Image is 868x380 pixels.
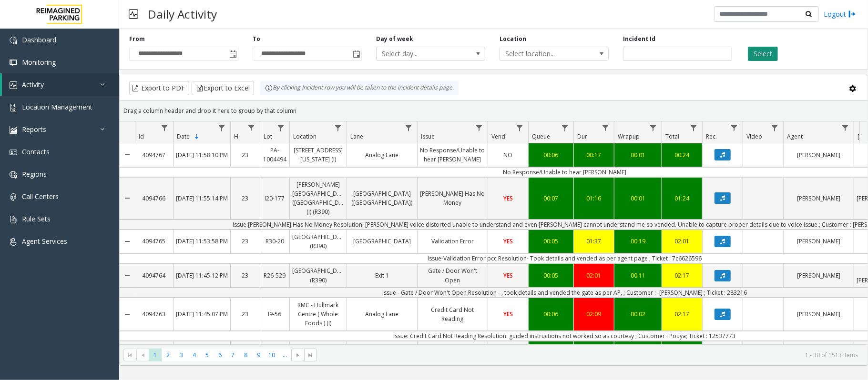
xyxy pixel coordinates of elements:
[201,349,214,361] span: Page 5
[174,307,230,321] a: [DATE] 11:45:07 PM
[135,234,173,248] a: 4094765
[488,269,528,282] a: YES
[614,191,662,205] a: 00:01
[503,271,513,280] span: YES
[135,191,173,205] a: 4094766
[664,271,700,280] div: 02:17
[10,81,17,89] img: 'icon'
[488,234,528,248] a: YES
[264,132,272,140] span: Lot
[576,150,612,160] div: 00:17
[22,125,46,134] span: Reports
[139,132,144,140] span: Id
[574,148,614,162] a: 00:17
[120,260,135,290] a: Collapse Details
[532,132,550,140] span: Queue
[574,234,614,248] a: 01:37
[503,237,513,245] span: YES
[347,187,417,210] a: [GEOGRAPHIC_DATA] ([GEOGRAPHIC_DATA])
[473,121,486,134] a: Issue Filter Menu
[664,194,700,203] div: 01:24
[576,237,612,246] div: 01:37
[231,191,260,205] a: 23
[120,121,868,344] div: Data table
[323,351,858,359] kendo-pager-info: 1 - 30 of 1513 items
[488,148,528,162] a: NO
[350,132,363,140] span: Lane
[665,132,679,140] span: Total
[174,191,230,205] a: [DATE] 11:55:14 PM
[143,2,222,26] h3: Daily Activity
[531,150,571,160] div: 00:06
[559,121,572,134] a: Queue Filter Menu
[307,351,315,359] span: Go to the last page
[504,151,513,159] span: NO
[10,59,17,67] img: 'icon'
[174,269,230,282] a: [DATE] 11:45:12 PM
[746,132,762,140] span: Video
[488,191,528,205] a: YES
[231,148,260,162] a: 23
[614,307,662,321] a: 00:02
[188,349,201,361] span: Page 4
[531,271,571,280] div: 00:05
[664,150,700,160] div: 00:24
[824,9,856,19] a: Logout
[664,310,700,319] div: 02:17
[10,126,17,134] img: 'icon'
[192,81,254,95] button: Export to Excel
[418,234,488,248] a: Validation Error
[513,121,526,134] a: Vend Filter Menu
[647,121,660,134] a: Wrapup Filter Menu
[260,143,289,166] a: PA-1004494
[175,349,188,361] span: Page 3
[214,349,226,361] span: Page 6
[662,191,702,205] a: 01:24
[22,214,51,223] span: Rule Sets
[662,269,702,282] a: 02:17
[215,121,228,134] a: Date Filter Menu
[618,132,640,140] span: Wrapup
[706,132,717,140] span: Rec.
[687,121,700,134] a: Total Filter Menu
[129,35,145,43] label: From
[377,47,463,60] span: Select day...
[290,264,347,287] a: [GEOGRAPHIC_DATA] (R390)
[617,271,659,280] div: 00:11
[784,269,854,282] a: [PERSON_NAME]
[245,121,258,134] a: H Filter Menu
[421,132,435,140] span: Issue
[10,193,17,201] img: 'icon'
[120,102,868,119] div: Drag a column header and drop it here to group by that column
[22,102,92,111] span: Location Management
[227,47,238,60] span: Toggle popup
[768,121,781,134] a: Video Filter Menu
[2,73,119,96] a: Activity
[418,303,488,326] a: Credit Card Not Reading
[22,237,67,246] span: Agent Services
[617,237,659,246] div: 00:19
[266,349,278,361] span: Page 10
[120,140,135,170] a: Collapse Details
[231,234,260,248] a: 23
[500,35,526,43] label: Location
[531,310,571,319] div: 00:06
[231,307,260,321] a: 23
[577,132,587,140] span: Dur
[10,216,17,223] img: 'icon'
[576,194,612,203] div: 01:16
[226,349,239,361] span: Page 7
[488,307,528,321] a: YES
[253,35,260,43] label: To
[162,349,174,361] span: Page 2
[234,132,238,140] span: H
[347,148,417,162] a: Analog Lane
[376,35,413,43] label: Day of week
[265,84,273,92] img: infoIcon.svg
[120,174,135,223] a: Collapse Details
[260,234,289,248] a: R30-20
[239,349,252,361] span: Page 8
[664,237,700,246] div: 02:01
[839,121,852,134] a: Agent Filter Menu
[304,349,317,362] span: Go to the last page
